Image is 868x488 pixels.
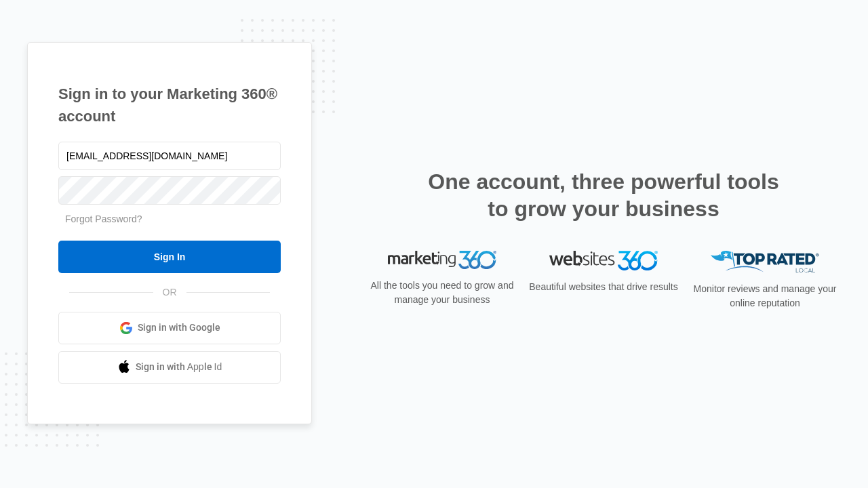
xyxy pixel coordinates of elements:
[58,142,281,170] input: Email
[711,251,819,273] img: Top Rated Local
[424,168,783,222] h2: One account, three powerful tools to grow your business
[388,251,496,270] img: Marketing 360
[65,213,142,224] a: Forgot Password?
[136,360,222,374] span: Sign in with Apple Id
[528,280,679,294] p: Beautiful websites that drive results
[58,351,281,384] a: Sign in with Apple Id
[549,251,658,270] img: Websites 360
[58,241,281,273] input: Sign In
[58,312,281,344] a: Sign in with Google
[689,282,841,310] p: Monitor reviews and manage your online reputation
[366,279,518,307] p: All the tools you need to grow and manage your business
[58,83,281,127] h1: Sign in to your Marketing 360® account
[153,285,186,300] span: OR
[138,321,220,335] span: Sign in with Google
